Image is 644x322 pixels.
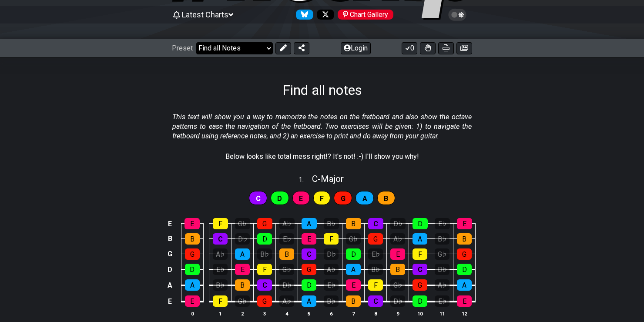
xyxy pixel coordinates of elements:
[231,309,254,318] th: 2
[213,218,228,229] div: F
[172,44,193,52] span: Preset
[213,264,228,275] div: E♭
[185,264,200,275] div: D
[279,295,294,307] div: A♭
[256,192,261,205] span: First enable full edit mode to edit
[299,192,303,205] span: First enable full edit mode to edit
[213,233,228,245] div: C
[438,42,454,54] button: Print
[172,113,472,141] em: This text will show you a way to memorize the notes on the fretboard and also show the octave pat...
[324,279,339,291] div: E♭
[435,233,449,245] div: B♭
[257,233,272,245] div: D
[324,233,339,245] div: F
[257,295,272,307] div: G
[390,233,405,245] div: A♭
[457,295,472,307] div: E
[390,248,405,260] div: E
[275,42,291,54] button: Edit Preset
[435,279,449,291] div: A♭
[302,295,316,307] div: A
[368,233,383,245] div: G
[213,279,228,291] div: B♭
[368,248,383,260] div: E♭
[279,248,294,260] div: B
[338,10,393,20] div: Chart Gallery
[362,192,367,205] span: First enable full edit mode to edit
[302,218,317,229] div: A
[185,279,200,291] div: A
[213,295,228,307] div: F
[196,42,273,54] select: Preset
[165,246,175,262] td: G
[453,11,463,19] span: Toggle light / dark theme
[213,248,228,260] div: A♭
[413,233,427,245] div: A
[235,264,250,275] div: E
[346,248,361,260] div: D
[302,279,316,291] div: D
[282,82,362,98] h1: Find all notes
[294,42,309,54] button: Share Preset
[457,264,472,275] div: D
[413,248,427,260] div: F
[387,309,409,318] th: 9
[324,295,339,307] div: B♭
[413,295,427,307] div: D
[390,295,405,307] div: D♭
[313,10,334,20] a: Follow #fretflip at X
[299,175,312,185] span: 1 .
[235,218,250,229] div: G♭
[165,262,175,277] td: D
[456,42,472,54] button: Create image
[302,264,316,275] div: G
[457,248,472,260] div: G
[413,279,427,291] div: G
[165,231,175,246] td: B
[346,295,361,307] div: B
[435,218,450,229] div: E♭
[292,10,313,20] a: Follow #fretflip at Bluesky
[346,264,361,275] div: A
[184,218,200,229] div: E
[346,218,361,229] div: B
[225,152,419,161] p: Below looks like total mess right!? It's not! :-) I'll show you why!
[235,295,250,307] div: G♭
[320,309,342,318] th: 6
[279,279,294,291] div: D♭
[235,279,250,291] div: B
[257,264,272,275] div: F
[409,309,431,318] th: 10
[277,192,282,205] span: First enable full edit mode to edit
[324,264,339,275] div: A♭
[209,309,231,318] th: 1
[435,295,449,307] div: E♭
[254,309,276,318] th: 3
[165,293,175,309] td: E
[302,233,316,245] div: E
[384,192,388,205] span: First enable full edit mode to edit
[341,42,371,54] button: Login
[235,248,250,260] div: A
[257,218,272,229] div: G
[413,218,428,229] div: D
[368,295,383,307] div: C
[420,42,436,54] button: Toggle Dexterity for all fretkits
[324,248,339,260] div: D♭
[185,233,200,245] div: B
[368,264,383,275] div: B♭
[390,279,405,291] div: G♭
[320,192,324,205] span: First enable full edit mode to edit
[431,309,453,318] th: 11
[279,264,294,275] div: G♭
[390,218,406,229] div: D♭
[165,216,175,231] td: E
[457,279,472,291] div: A
[368,218,383,229] div: C
[334,10,393,20] a: #fretflip at Pinterest
[341,192,345,205] span: First enable full edit mode to edit
[435,248,449,260] div: G♭
[368,279,383,291] div: F
[453,309,476,318] th: 12
[346,279,361,291] div: E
